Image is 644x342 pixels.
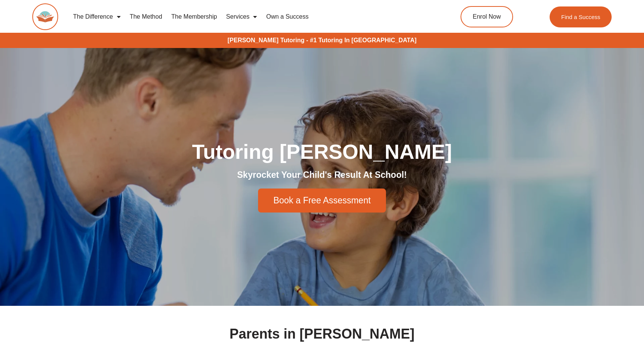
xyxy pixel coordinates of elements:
a: Find a Success [550,6,612,27]
a: Enrol Now [461,6,513,27]
span: Book a Free Assessment [273,196,371,205]
a: Services [222,8,261,26]
nav: Menu [69,8,427,26]
h2: Skyrocket Your Child's Result At School! [109,169,535,181]
a: The Method [125,8,167,26]
a: The Difference [69,8,125,26]
a: The Membership [167,8,222,26]
a: Own a Success [261,8,313,26]
span: Enrol Now [473,14,501,20]
span: Find a Success [561,14,601,20]
h1: Tutoring [PERSON_NAME] [109,141,535,162]
a: Book a Free Assessment [258,189,386,213]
